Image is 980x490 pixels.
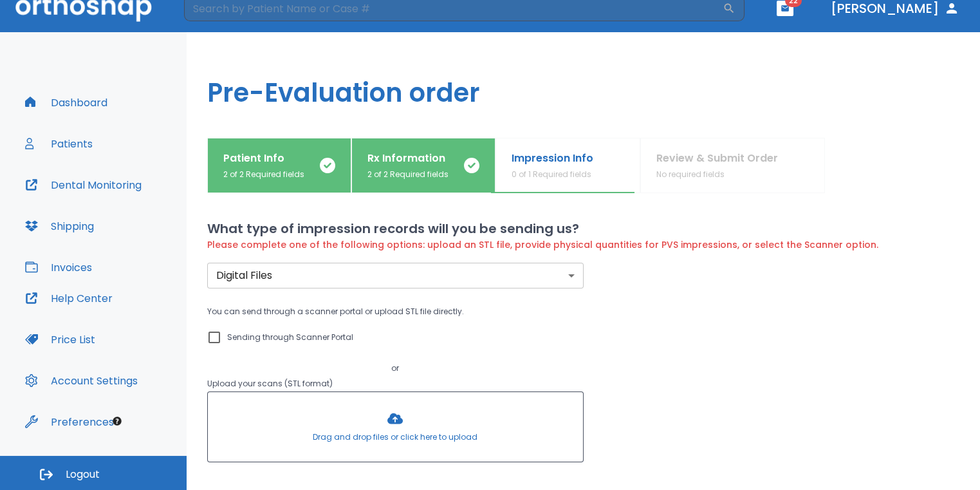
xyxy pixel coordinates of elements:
p: Impression Info [512,151,593,166]
h1: Pre-Evaluation order [187,32,980,138]
p: 2 of 2 Required fields [223,169,304,180]
p: 2 of 2 Required fields [367,169,448,180]
button: Invoices [17,252,100,283]
p: Rx Information [367,151,448,166]
button: Patients [17,128,100,159]
button: Dashboard [17,87,115,118]
div: Tooltip anchor [111,415,123,427]
p: Patient Info [223,151,304,166]
h6: Please complete one of the following options: upload an STL file, provide physical quantities for... [207,238,959,252]
span: Logout [66,467,100,482]
button: Shipping [17,211,102,241]
button: Price List [17,324,103,355]
button: Dental Monitoring [17,169,149,200]
p: 0 of 1 Required fields [512,169,593,180]
button: Help Center [17,283,120,314]
div: Without label [207,263,584,288]
button: Preferences [17,406,122,437]
p: or [207,361,584,376]
p: Upload your scans (STL format) [207,376,584,391]
p: Sending through Scanner Portal [227,330,353,345]
button: Account Settings [17,365,145,396]
p: You can send through a scanner portal or upload STL file directly. [207,304,584,319]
